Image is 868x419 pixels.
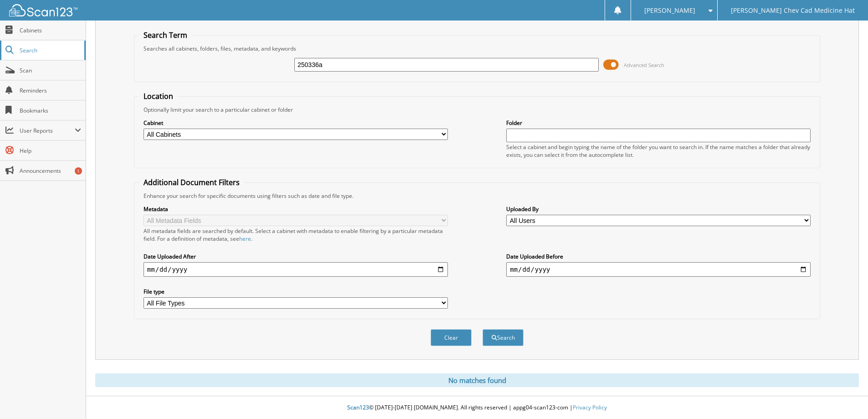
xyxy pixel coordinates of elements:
[20,127,75,134] span: User Reports
[624,62,664,68] span: Advanced Search
[731,8,855,13] span: [PERSON_NAME] Chev Cad Medicine Hat
[506,205,811,213] label: Uploaded By
[20,47,80,54] span: Search
[139,177,244,187] legend: Additional Document Filters
[144,227,448,243] div: All metadata fields are searched by default. Select a cabinet with metadata to enable filtering b...
[20,167,81,175] span: Announcements
[20,87,81,94] span: Reminders
[144,253,448,260] label: Date Uploaded After
[95,373,859,387] div: No matches found
[20,107,81,114] span: Bookmarks
[506,253,811,260] label: Date Uploaded Before
[483,329,524,346] button: Search
[506,262,811,277] input: end
[144,119,448,127] label: Cabinet
[144,262,448,277] input: start
[144,288,448,295] label: File type
[644,8,695,13] span: [PERSON_NAME]
[139,106,815,114] div: Optionally limit your search to a particular cabinet or folder
[9,4,77,16] img: scan123-logo-white.svg
[139,30,192,40] legend: Search Term
[86,397,868,419] div: © [DATE]-[DATE] [DOMAIN_NAME]. All rights reserved | appg04-scan123-com |
[347,403,369,411] span: Scan123
[822,375,868,419] iframe: Chat Widget
[506,143,811,159] div: Select a cabinet and begin typing the name of the folder you want to search in. If the name match...
[506,119,811,127] label: Folder
[144,205,448,213] label: Metadata
[139,91,178,101] legend: Location
[239,235,251,243] a: here
[20,67,81,74] span: Scan
[139,192,815,200] div: Enhance your search for specific documents using filters such as date and file type.
[20,26,81,34] span: Cabinets
[431,329,472,346] button: Clear
[20,147,81,155] span: Help
[139,45,815,52] div: Searches all cabinets, folders, files, metadata, and keywords
[75,167,82,175] div: 1
[573,403,607,411] a: Privacy Policy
